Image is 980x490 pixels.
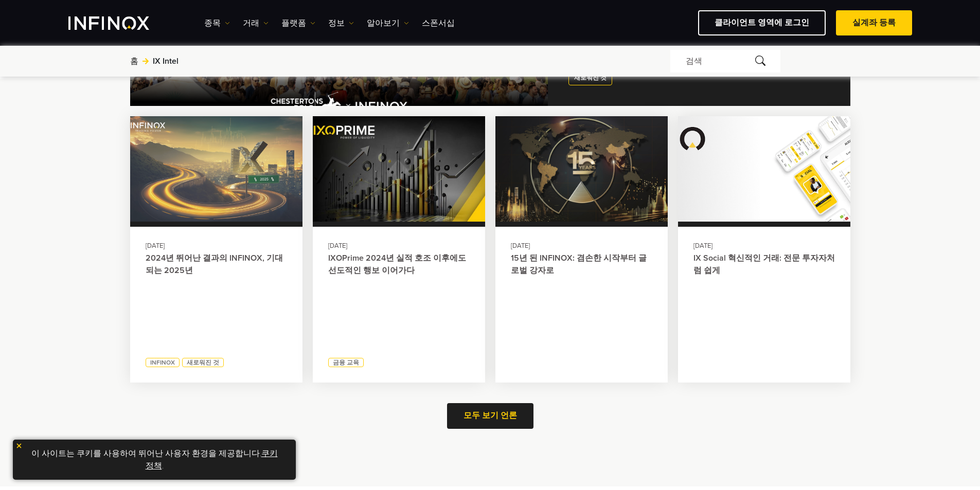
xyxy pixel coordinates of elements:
[328,240,470,252] div: [DATE]
[146,358,180,367] a: Infinox
[836,10,912,35] a: 실계좌 등록
[328,17,354,29] a: 정보
[243,17,269,29] a: 거래
[422,17,455,29] a: 스폰서십
[68,16,173,30] a: INFINOX Logo
[18,445,291,475] p: 이 사이트는 쿠키를 사용하여 뛰어난 사용자 환경을 제공합니다. .
[142,58,149,64] img: arrow-right
[447,403,533,428] a: 모두 보기 언론
[698,10,826,35] a: 클라이언트 영역에 로그인
[281,17,315,29] a: 플랫폼
[670,50,780,72] div: 검색
[367,17,409,29] a: 알아보기
[568,70,612,85] a: 새로워진 것
[15,442,23,449] img: yellow close icon
[693,240,835,252] div: [DATE]
[328,358,364,367] a: 금융 교육
[182,358,224,367] a: 새로워진 것
[153,55,179,67] span: IX Intel
[328,252,470,278] a: IXOPrime 2024년 실적 호조 이후에도 선도적인 행보 이어가다
[511,252,652,278] a: 15년 된 INFINOX: 겸손한 시작부터 글로벌 강자로
[511,240,652,252] div: [DATE]
[146,240,287,252] div: [DATE]
[130,55,138,67] a: 홈
[146,252,287,278] a: 2024년 뛰어난 결과의 INFINOX, 기대되는 2025년
[204,17,230,29] a: 종목
[693,252,835,278] a: IX Social 혁신적인 거래: 전문 투자자처럼 쉽게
